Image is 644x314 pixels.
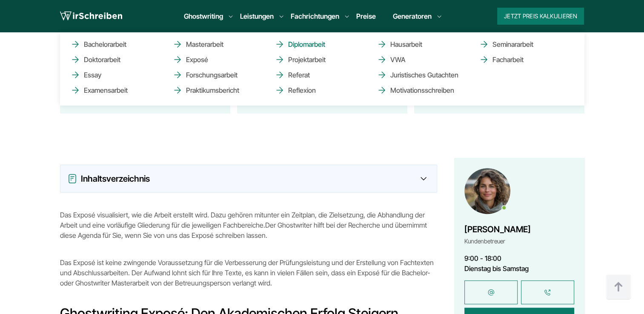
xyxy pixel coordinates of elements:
a: Leistungen [240,11,274,21]
a: Examensarbeit [70,85,155,95]
a: Bachelorarbeit [70,39,155,49]
div: 9:00 - 18:00 [464,253,574,263]
button: Jetzt Preis kalkulieren [497,8,584,25]
a: Facharbeit [479,54,564,65]
a: Preise [356,12,376,20]
a: Reflexion [275,85,360,95]
a: Projektarbeit [275,54,360,65]
div: [PERSON_NAME] [464,223,531,236]
a: Doktorarbeit [70,54,155,65]
a: Fachrichtungen [291,11,339,21]
img: Maria Kaufman [464,168,510,214]
a: Ghostwriting [184,11,223,21]
a: VWA [377,54,462,65]
a: Hausarbeit [377,39,462,49]
img: button top [606,274,631,300]
div: Kundenbetreuer [464,236,531,246]
img: logo wirschreiben [60,10,122,23]
a: Masterarbeit [172,39,258,49]
a: Seminararbeit [479,39,564,49]
a: Juristisches Gutachten [377,70,462,80]
div: Inhaltsverzeichnis [67,172,430,186]
a: Praktikumsbericht [172,85,258,95]
div: Dienstag bis Samstag [464,263,574,274]
a: Diplomarbeit [275,39,360,49]
a: Forschungsarbeit [172,70,258,80]
p: Das Exposé ist keine zwingende Voraussetzung für die Verbesserung der Prüfungsleistung und der Er... [60,257,437,288]
a: Referat [275,70,360,80]
p: Das Exposé visualisiert, wie die Arbeit erstellt wird. Dazu gehören mitunter ein Zeitplan, die Zi... [60,210,437,240]
a: Generatoren [393,11,432,21]
a: Motivationsschreiben [377,85,462,95]
a: Essay [70,70,155,80]
a: Exposé [172,54,258,65]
